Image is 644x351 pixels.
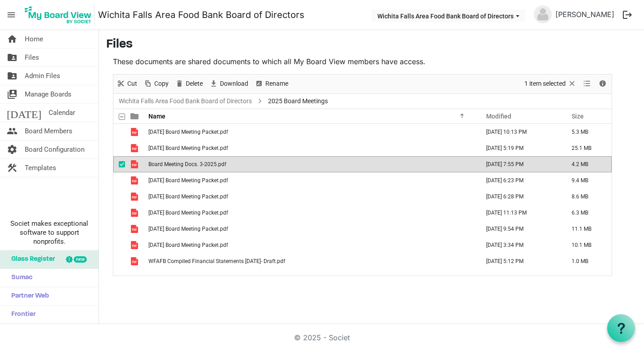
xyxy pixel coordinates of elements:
[562,140,612,156] td: 25.1 MB is template cell column header Size
[251,75,291,93] div: Rename
[371,9,525,22] button: Wichita Falls Area Food Bank Board of Directors dropdownbutton
[146,156,477,172] td: Board Meeting Docs. 3-2025.pdf is template cell column header Name
[477,189,562,205] td: March 04, 2025 6:28 PM column header Modified
[113,253,125,269] td: checkbox
[486,113,511,120] span: Modified
[7,67,18,85] span: folder_shared
[534,5,552,23] img: no-profile-picture.svg
[552,5,618,23] a: [PERSON_NAME]
[148,226,228,232] span: [DATE] Board Meeting Packet.pdf
[25,159,56,177] span: Templates
[562,205,612,221] td: 6.3 MB is template cell column header Size
[253,78,290,89] button: Rename
[25,140,85,158] span: Board Configuration
[562,172,612,189] td: 9.4 MB is template cell column header Size
[477,124,562,140] td: April 22, 2025 10:13 PM column header Modified
[113,205,125,221] td: checkbox
[7,159,18,177] span: construction
[562,189,612,205] td: 8.6 MB is template cell column header Size
[113,124,125,140] td: checkbox
[146,124,477,140] td: April 2025 Board Meeting Packet.pdf is template cell column header Name
[206,75,251,93] div: Download
[25,85,72,103] span: Manage Boards
[562,253,612,269] td: 1.0 MB is template cell column header Size
[174,78,205,89] button: Delete
[106,37,637,53] h3: Files
[25,122,72,140] span: Board Members
[521,75,580,93] div: Clear selection
[185,78,204,89] span: Delete
[562,124,612,140] td: 5.3 MB is template cell column header Size
[146,237,477,253] td: September 2025 Board Meeting Packet.pdf is template cell column header Name
[113,56,612,67] p: These documents are shared documents to which all My Board View members have access.
[7,269,32,287] span: Sumac
[126,78,138,89] span: Cut
[477,221,562,237] td: May 23, 2025 9:54 PM column header Modified
[7,104,41,122] span: [DATE]
[294,333,350,342] a: © 2025 - Societ
[125,253,146,269] td: is template cell column header type
[146,221,477,237] td: May 2025 Board Meeting Packet.pdf is template cell column header Name
[125,237,146,253] td: is template cell column header type
[22,4,94,26] img: My Board View Logo
[25,30,43,48] span: Home
[98,6,304,24] a: Wichita Falls Area Food Bank Board of Directors
[146,253,477,269] td: WFAFB Compiled Financial Statements 03.31.25- Draft.pdf is template cell column header Name
[148,129,228,135] span: [DATE] Board Meeting Packet.pdf
[3,6,20,23] span: menu
[25,48,39,66] span: Files
[125,156,146,172] td: is template cell column header type
[148,177,228,184] span: [DATE] Board Meeting Packet.pdf
[7,306,36,324] span: Frontier
[562,221,612,237] td: 11.1 MB is template cell column header Size
[148,161,226,167] span: Board Meeting Docs. 3-2025.pdf
[49,104,75,122] span: Calendar
[264,78,289,89] span: Rename
[125,189,146,205] td: is template cell column header type
[597,78,609,89] button: Details
[523,78,578,89] button: Selection
[142,78,170,89] button: Copy
[148,242,228,248] span: [DATE] Board Meeting Packet.pdf
[580,75,595,93] div: View
[113,221,125,237] td: checkbox
[477,205,562,221] td: June 23, 2025 11:13 PM column header Modified
[572,113,584,120] span: Size
[618,5,637,24] button: logout
[7,122,18,140] span: people
[477,140,562,156] td: August 25, 2025 5:19 PM column header Modified
[113,156,125,172] td: checkbox
[125,140,146,156] td: is template cell column header type
[146,172,477,189] td: February 2025 Board Meeting Packet.pdf is template cell column header Name
[7,48,18,66] span: folder_shared
[148,193,228,200] span: [DATE] Board Meeting Packet.pdf
[7,250,55,268] span: Glass Register
[146,189,477,205] td: January 2025 Board Meeting Packet.pdf is template cell column header Name
[125,172,146,189] td: is template cell column header type
[219,78,249,89] span: Download
[477,172,562,189] td: March 04, 2025 6:23 PM column header Modified
[140,75,172,93] div: Copy
[146,140,477,156] td: August 2025 Board Meeting Packet.pdf is template cell column header Name
[7,85,18,103] span: switch_account
[562,237,612,253] td: 10.1 MB is template cell column header Size
[125,205,146,221] td: is template cell column header type
[115,78,139,89] button: Cut
[113,189,125,205] td: checkbox
[125,221,146,237] td: is template cell column header type
[117,96,254,107] a: Wichita Falls Area Food Bank Board of Directors
[148,113,165,120] span: Name
[74,256,87,263] div: new
[148,145,228,151] span: [DATE] Board Meeting Packet.pdf
[477,237,562,253] td: September 24, 2025 3:34 PM column header Modified
[562,156,612,172] td: 4.2 MB is template cell column header Size
[113,140,125,156] td: checkbox
[477,156,562,172] td: March 25, 2025 7:55 PM column header Modified
[148,210,228,216] span: [DATE] Board Meeting Packet.pdf
[7,30,18,48] span: home
[266,96,330,107] span: 2025 Board Meetings
[113,75,140,93] div: Cut
[113,172,125,189] td: checkbox
[477,253,562,269] td: April 25, 2025 5:12 PM column header Modified
[208,78,250,89] button: Download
